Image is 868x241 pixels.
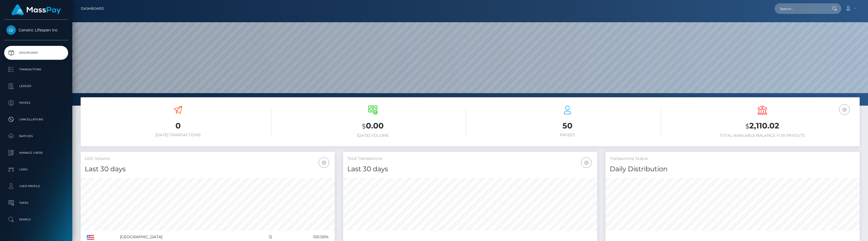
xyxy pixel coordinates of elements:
[87,235,94,240] img: US.png
[6,82,66,90] p: Ledger
[610,156,855,162] h5: Transactions Status
[362,122,366,130] small: $
[669,133,856,138] h6: Total Available Balance for Payouts
[6,65,66,74] p: Transactions
[85,120,271,131] h3: 0
[4,163,68,177] a: Links
[6,215,66,224] p: Search
[4,179,68,193] a: User Profile
[474,133,661,137] h6: Payees
[610,164,855,174] h4: Daily Distribution
[4,63,68,76] a: Transactions
[347,164,593,174] h4: Last 30 days
[4,213,68,227] a: Search
[4,113,68,126] a: Cancellations
[4,79,68,93] a: Ledger
[6,149,66,157] p: Manage Users
[4,46,68,60] a: Dashboard
[6,165,66,174] p: Links
[85,133,271,137] h6: [DATE] Transactions
[11,4,61,15] img: MassPay Logo
[745,122,749,130] small: $
[4,196,68,210] a: Taxes
[6,99,66,107] p: Payees
[6,25,16,35] img: Genetic LIfespan Inc
[775,3,827,14] input: Search...
[4,129,68,143] a: Batches
[6,182,66,190] p: User Profile
[280,120,466,132] h3: 0.00
[474,120,661,131] h3: 50
[4,146,68,160] a: Manage Users
[6,132,66,140] p: Batches
[81,3,104,14] a: Dashboard
[6,115,66,124] p: Cancellations
[4,28,68,33] span: Genetic LIfespan Inc
[280,133,466,138] h6: [DATE] Volume
[6,49,66,57] p: Dashboard
[85,156,331,162] h5: USD Volume
[4,96,68,110] a: Payees
[347,156,593,162] h5: Total Transactions
[669,120,856,132] h3: 2,110.02
[85,164,331,174] h4: Last 30 days
[6,199,66,207] p: Taxes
